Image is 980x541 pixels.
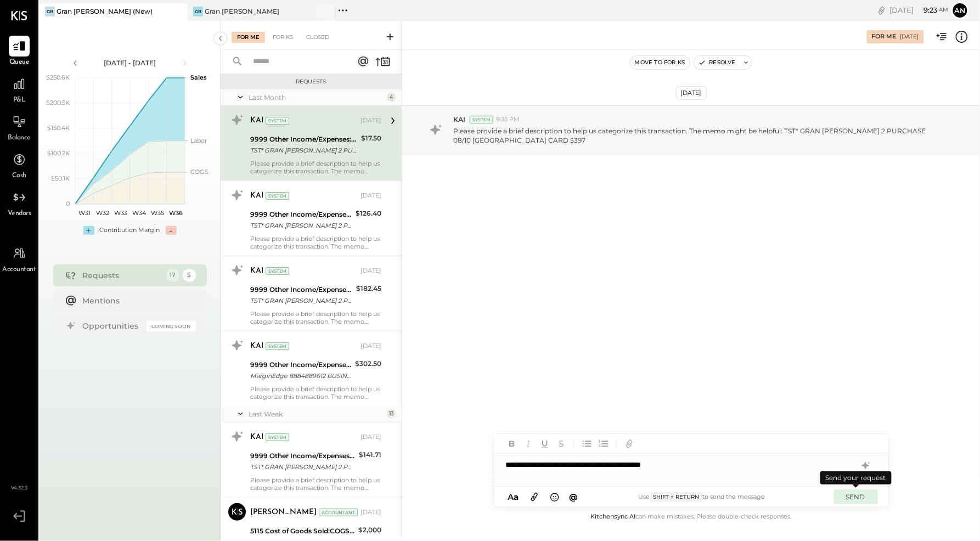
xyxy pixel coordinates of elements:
div: 9999 Other Income/Expenses:To Be Classified [250,134,358,145]
div: For Me [872,32,897,41]
div: System [266,267,289,275]
div: System [266,342,289,350]
p: Please provide a brief description to help us categorize this transaction. The memo might be help... [453,126,945,145]
button: SEND [834,489,878,504]
div: TST* GRAN [PERSON_NAME] 2 PURCHASE 08/10 [GEOGRAPHIC_DATA] [GEOGRAPHIC_DATA] CARD 5397 [250,145,358,156]
div: Requests [226,78,396,86]
span: @ [569,492,578,502]
div: $2,000 [358,525,381,536]
span: a [514,492,519,502]
div: [DATE] [361,267,381,275]
div: System [266,117,289,125]
div: [DATE] [361,116,381,125]
div: 5115 Cost of Goods Sold:COGS, Liquor [250,526,355,537]
div: TST* GRAN [PERSON_NAME] 2 PURCHASE 08/06 [GEOGRAPHIC_DATA] [GEOGRAPHIC_DATA] CARD 5397 [250,295,353,306]
a: Balance [1,111,38,143]
div: 5 [183,269,196,282]
text: COGS [190,168,209,176]
div: $126.40 [356,208,381,219]
button: Ordered List [596,437,611,451]
a: Queue [1,36,38,67]
text: $50.1K [51,174,70,182]
div: System [266,192,289,200]
span: Shift + Return [650,492,703,502]
div: Coming Soon [147,321,196,331]
text: 0 [66,200,70,207]
div: [DATE] [900,33,919,41]
div: System [470,116,493,123]
text: W32 [96,209,109,217]
div: Please provide a brief description to help us categorize this transaction. The memo might be help... [250,476,381,492]
text: W31 [78,209,90,217]
span: 9:35 PM [496,115,520,124]
div: GB [45,7,55,16]
div: Closed [301,32,335,43]
div: $302.50 [355,358,381,369]
button: Add URL [622,437,637,451]
div: [DATE] [361,191,381,200]
a: P&L [1,74,38,105]
button: Move to for ks [630,56,690,69]
div: [DATE] [676,86,707,100]
button: Strikethrough [554,437,568,451]
div: $182.45 [356,283,381,294]
div: $141.71 [359,449,381,460]
div: Gran [PERSON_NAME] (New) [57,7,153,16]
div: 9999 Other Income/Expenses:To Be Classified [250,450,356,461]
div: Please provide a brief description to help us categorize this transaction. The memo might be help... [250,160,381,175]
button: Unordered List [580,437,594,451]
div: TST* GRAN [PERSON_NAME] 2 PURCHASE 08/10 [GEOGRAPHIC_DATA] [GEOGRAPHIC_DATA] CARD 5397 [250,220,352,231]
div: - [166,226,177,235]
div: [DATE] [361,433,381,442]
div: Mentions [83,295,190,306]
a: Accountant [1,243,38,275]
div: [DATE] - [DATE] [83,58,177,67]
div: KAI [250,190,263,201]
text: Sales [190,74,207,81]
div: [PERSON_NAME] [250,507,317,518]
div: + [83,226,94,235]
div: [DATE] [361,508,381,517]
text: $200.5K [46,99,70,106]
div: KAI [250,432,263,443]
div: Accountant [319,509,358,516]
div: Send your request [820,471,892,484]
span: Queue [9,58,30,67]
button: Underline [538,437,552,451]
div: For KS [267,32,298,43]
div: [DATE] [890,5,949,15]
span: Vendors [8,209,31,219]
div: 13 [387,409,396,418]
span: KAI [453,115,465,124]
div: System [266,433,289,441]
div: 9999 Other Income/Expenses:To Be Classified [250,209,352,220]
text: W33 [114,209,127,217]
div: Gran [PERSON_NAME] [205,7,279,16]
div: Last Week [249,409,384,419]
div: copy link [876,4,887,16]
div: Requests [83,270,161,281]
span: Accountant [3,265,36,275]
div: [DATE] [361,342,381,351]
button: Resolve [694,56,740,69]
div: 9999 Other Income/Expenses:To Be Classified [250,284,353,295]
div: MarginEdge 8884889612 BUSINESS TO BUSINESS ACH XXXXX9147 Gran [PERSON_NAME] Group LLC [250,370,352,381]
div: Please provide a brief description to help us categorize this transaction. The memo might be help... [250,310,381,325]
div: 17 [166,269,179,282]
a: Vendors [1,187,38,219]
div: For Me [232,32,265,43]
text: W34 [132,209,147,217]
text: W35 [151,209,164,217]
div: 9999 Other Income/Expenses:To Be Classified [250,359,352,370]
text: W36 [168,209,182,217]
text: $100.2K [47,149,70,157]
div: 4 [387,93,396,102]
button: an [951,2,969,19]
text: $250.6K [46,74,70,81]
span: P&L [13,95,26,105]
button: Bold [505,437,519,451]
button: @ [566,490,581,504]
div: Contribution Margin [100,226,160,235]
div: Please provide a brief description to help us categorize this transaction. The memo might be help... [250,235,381,250]
text: Labor [190,137,207,144]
